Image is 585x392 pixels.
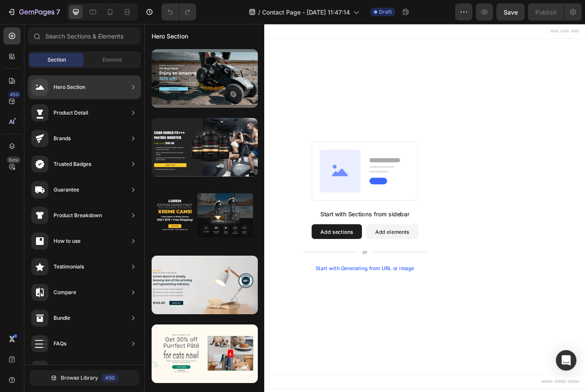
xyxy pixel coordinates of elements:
span: Element [102,56,122,64]
div: Testimonials [54,262,84,271]
input: Search Sections & Elements [28,27,141,44]
div: FAQs [54,339,66,348]
span: Save [504,9,518,16]
div: How to use [54,237,81,245]
button: Add elements [259,234,319,251]
div: Start with Sections from sidebar [205,217,309,227]
span: Section [48,56,66,64]
span: Browse Library [61,374,98,382]
div: Bundle [54,314,70,322]
div: Open Intercom Messenger [556,350,576,371]
button: Publish [528,3,564,21]
div: 450 [8,91,21,98]
div: Undo/Redo [161,3,196,21]
span: Contact Page - [DATE] 11:47:14 [262,8,350,17]
div: Product Detail [54,109,88,117]
div: Guarantee [54,186,79,194]
button: 7 [3,3,64,21]
button: Add sections [195,234,254,251]
div: Publish [535,8,557,17]
p: 7 [56,7,60,17]
div: Beta [6,156,21,163]
div: 450 [101,374,118,382]
button: Browse Library450 [30,370,139,386]
span: / [258,8,260,17]
div: Trusted Badges [54,160,91,168]
div: Compare [54,288,76,297]
iframe: Design area [144,24,585,392]
div: Product Breakdown [54,211,102,220]
button: Save [496,3,525,21]
div: Hero Section [54,83,85,91]
div: Brands [54,134,71,143]
span: Draft [379,8,392,16]
div: Start with Generating from URL or image [200,282,315,289]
